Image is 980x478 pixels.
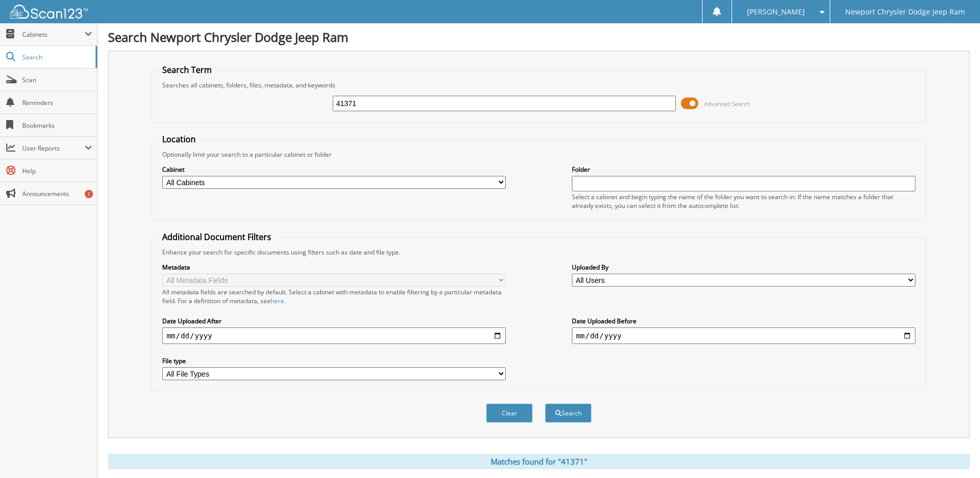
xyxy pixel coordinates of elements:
[157,81,920,89] div: Searches all cabinets, folders, files, metadata, and keywords
[162,165,506,174] label: Cabinet
[572,327,915,344] input: end
[157,133,201,145] legend: Location
[22,121,92,130] span: Bookmarks
[572,192,915,210] div: Select a cabinet and begin typing the name of the folder you want to search in. If the name match...
[845,9,965,15] span: Newport Chrysler Dodge Jeep Ram
[108,28,970,46] h1: Search Newport Chrysler Dodge Jeep Ram
[22,53,90,62] span: Search
[271,296,284,305] a: here
[545,404,592,423] button: Search
[22,167,92,175] span: Help
[85,190,93,198] div: 1
[157,64,217,76] legend: Search Term
[22,30,85,39] span: Cabinets
[22,144,85,153] span: User Reports
[162,356,506,365] label: File type
[157,150,920,159] div: Optionally limit your search to a particular cabinet or folder
[162,288,506,305] div: All metadata fields are searched by default. Select a cabinet with metadata to enable filtering b...
[22,98,92,107] span: Reminders
[486,404,533,423] button: Clear
[22,76,92,84] span: Scan
[157,231,276,243] legend: Additional Document Filters
[162,327,506,344] input: start
[10,5,88,19] img: scan123-logo-white.svg
[162,263,506,272] label: Metadata
[162,317,506,325] label: Date Uploaded After
[108,454,970,469] div: Matches found for "41371"
[22,189,92,198] span: Announcements
[157,248,920,257] div: Enhance your search for specific documents using filters such as date and file type.
[747,9,805,15] span: [PERSON_NAME]
[572,317,915,325] label: Date Uploaded Before
[704,100,750,108] span: Advanced Search
[572,263,915,272] label: Uploaded By
[572,165,915,174] label: Folder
